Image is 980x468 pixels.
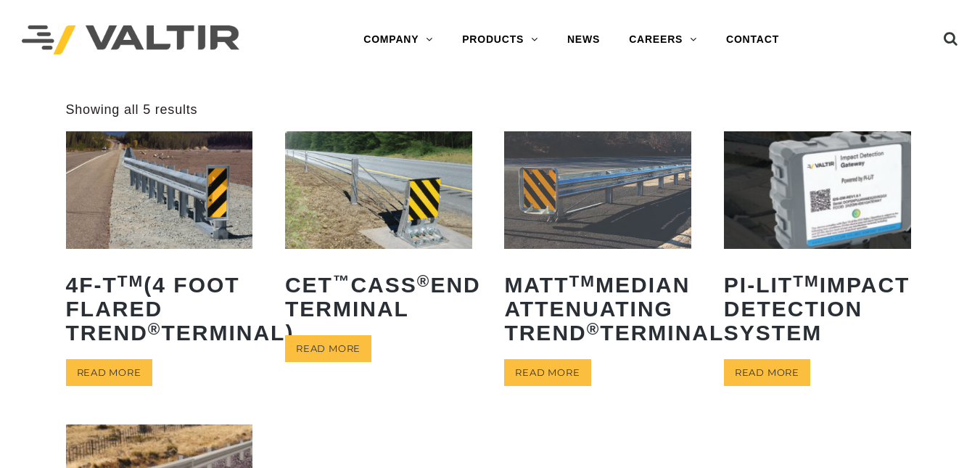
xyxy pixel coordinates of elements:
[724,359,810,386] a: Read more about “PI-LITTM Impact Detection System”
[66,131,253,355] a: 4F-TTM(4 Foot Flared TREND®Terminal)
[712,25,794,54] a: CONTACT
[148,320,162,338] sup: ®
[569,272,596,290] sup: TM
[504,131,691,355] a: MATTTMMedian Attenuating TREND®Terminal
[614,25,712,54] a: CAREERS
[22,25,239,55] img: Valtir
[285,262,472,332] h2: CET CASS End Terminal
[724,262,911,356] h2: PI-LIT Impact Detection System
[553,25,614,54] a: NEWS
[417,272,431,290] sup: ®
[66,359,152,386] a: Read more about “4F-TTM (4 Foot Flared TREND® Terminal)”
[724,131,911,355] a: PI-LITTMImpact Detection System
[793,272,820,290] sup: TM
[333,272,351,290] sup: ™
[587,320,601,338] sup: ®
[118,272,144,290] sup: TM
[285,131,472,331] a: CET™CASS®End Terminal
[349,25,448,54] a: COMPANY
[504,262,691,356] h2: MATT Median Attenuating TREND Terminal
[66,262,253,356] h2: 4F-T (4 Foot Flared TREND Terminal)
[66,102,198,118] p: Showing all 5 results
[285,335,371,362] a: Read more about “CET™ CASS® End Terminal”
[448,25,553,54] a: PRODUCTS
[504,359,590,386] a: Read more about “MATTTM Median Attenuating TREND® Terminal”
